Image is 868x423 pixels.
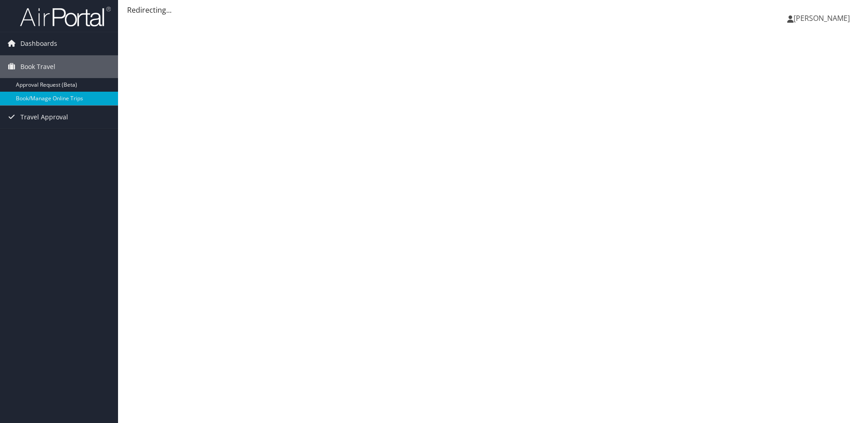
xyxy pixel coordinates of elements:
[20,55,55,78] span: Book Travel
[127,5,859,15] div: Redirecting...
[20,6,111,27] img: airportal-logo.png
[20,106,68,128] span: Travel Approval
[20,32,57,55] span: Dashboards
[794,13,850,23] span: [PERSON_NAME]
[787,5,859,32] a: [PERSON_NAME]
